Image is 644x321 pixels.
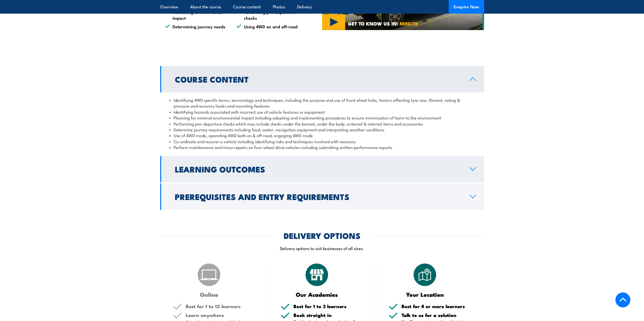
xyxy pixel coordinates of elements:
li: Co-ordinate and recover a vehicle including identifying risks and techniques involved with recovery [169,138,475,144]
li: Minimising environmental impact [165,9,227,21]
li: Performing pre-departure checks [237,9,299,21]
a: Learning Outcomes [160,156,484,182]
h5: Learn anywhere [186,313,256,317]
h5: Best for 4 or more learners [402,304,471,309]
a: Prerequisites and Entry Requirements [160,183,484,210]
li: Planning for minimal environmental impact including adopting and implementing procedures to ensur... [169,115,475,120]
h5: Book straight in [294,313,363,317]
a: Course Content [160,66,484,92]
h5: Best for 1 to 3 learners [294,304,363,309]
h2: Course Content [175,76,462,83]
span: GET TO KNOW US IN [348,21,418,26]
h5: Best for 1 to 12 learners [186,304,256,309]
h3: Your Location [389,291,461,297]
h2: DELIVERY OPTIONS [284,232,361,239]
li: Using 4WD on and off-road [237,23,299,29]
h5: Talk to us for a solution [402,313,471,317]
h3: Our Academies [281,291,353,297]
h2: Prerequisites and Entry Requirements [175,193,462,200]
li: Identifying 4WD specific terms, terminology and techniques, including the purpose and use of fron... [169,97,475,109]
li: Determining journey needs [165,23,227,29]
h3: Online [173,291,245,297]
li: Perform maintenance and minor repairs on four-wheel drive vehicles including submitting written p... [169,144,475,150]
p: Delivery options to suit businesses of all sizes. [160,245,484,251]
h2: Learning Outcomes [175,165,462,172]
li: Identifying hazards associated with incorrect use of vehicle features or equipment [169,109,475,115]
li: Performing pre-departure checks which may include checks under the bonnet, under the body, extern... [169,121,475,127]
li: Determine journey requirements including food, water, navigation equipment and interpreting weath... [169,127,475,132]
li: Use of 4WD mode, operating 4WD both on & off road, engaging 4WD mode [169,132,475,138]
strong: 1 MINUTE [397,20,418,27]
